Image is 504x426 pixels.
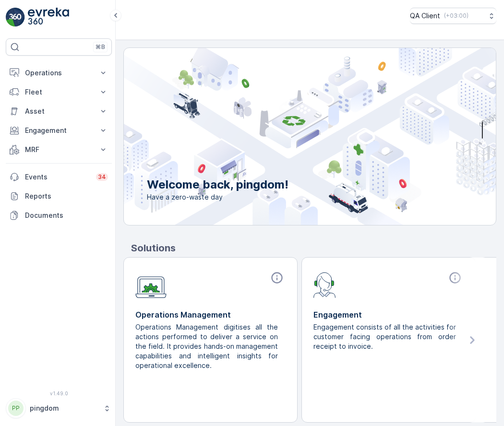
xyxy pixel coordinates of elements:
[25,68,93,78] p: Operations
[147,192,288,202] span: Have a zero-waste day
[25,87,93,97] p: Fleet
[147,177,288,192] p: Welcome back, pingdom!
[135,309,286,320] p: Operations Management
[410,11,440,21] p: QA Client
[25,145,93,154] p: MRF
[6,398,112,418] button: PPpingdom
[313,309,464,320] p: Engagement
[135,322,278,370] p: Operations Management digitises all the actions performed to deliver a service on the field. It p...
[410,8,496,24] button: QA Client(+03:00)
[25,172,90,182] p: Events
[6,102,112,121] button: Asset
[6,390,112,396] span: v 1.49.0
[25,126,93,135] p: Engagement
[313,271,336,298] img: module-icon
[8,401,24,416] div: PP
[98,173,106,181] p: 34
[313,322,456,351] p: Engagement consists of all the activities for customer facing operations from order receipt to in...
[6,121,112,140] button: Engagement
[25,211,108,220] p: Documents
[96,43,105,51] p: ⌘B
[6,63,112,83] button: Operations
[25,106,93,116] p: Asset
[444,12,468,20] p: ( +03:00 )
[135,271,167,298] img: module-icon
[6,140,112,159] button: MRF
[28,8,69,27] img: logo_light-DOdMpM7g.png
[6,206,112,225] a: Documents
[30,403,98,413] p: pingdom
[81,48,496,225] img: city illustration
[6,187,112,206] a: Reports
[25,191,108,201] p: Reports
[131,241,496,255] p: Solutions
[6,167,112,187] a: Events34
[6,8,25,27] img: logo
[6,83,112,102] button: Fleet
